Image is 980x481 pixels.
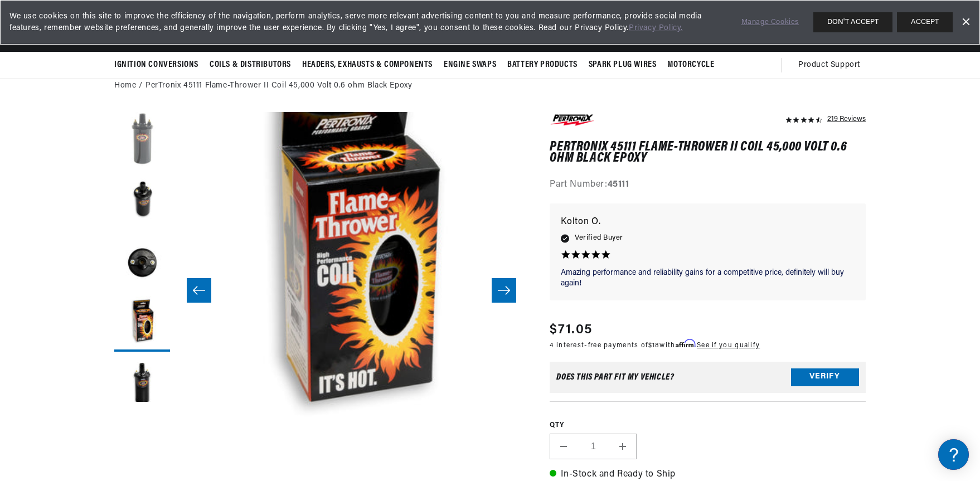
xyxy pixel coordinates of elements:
[114,112,170,168] button: Load image 1 in gallery view
[608,180,629,189] strong: 45111
[11,232,212,250] a: Orders FAQ
[583,52,662,78] summary: Spark Plug Wires
[11,95,212,112] a: FAQ
[550,421,866,430] label: QTY
[667,59,714,71] span: Motorcycle
[297,52,438,78] summary: Headers, Exhausts & Components
[798,59,860,71] span: Product Support
[153,321,215,332] a: POWERED BY ENCHANT
[492,278,516,303] button: Slide right
[11,141,212,158] a: FAQs
[9,11,726,34] span: We use cookies on this site to improve the efficiency of the navigation, perform analytics, serve...
[798,52,866,79] summary: Product Support
[210,59,291,71] span: Coils & Distributors
[114,112,527,469] media-gallery: Gallery Viewer
[204,52,297,78] summary: Coils & Distributors
[550,340,760,351] p: 4 interest-free payments of with .
[507,59,578,71] span: Battery Products
[813,12,892,32] button: DON'T ACCEPT
[662,52,720,78] summary: Motorcycle
[550,142,866,164] h1: PerTronix 45111 Flame-Thrower II Coil 45,000 Volt 0.6 ohm Black Epoxy
[957,14,974,31] a: Dismiss Banner
[827,112,866,125] div: 219 Reviews
[438,52,502,78] summary: Engine Swaps
[629,24,683,32] a: Privacy Policy.
[575,232,623,244] span: Verified Buyer
[444,59,496,71] span: Engine Swaps
[589,59,657,71] span: Spark Plug Wires
[897,12,953,32] button: ACCEPT
[114,80,866,92] nav: breadcrumbs
[648,342,660,349] span: $18
[114,80,136,92] a: Home
[11,261,212,272] div: Payment, Pricing, and Promotions
[114,235,170,290] button: Load image 3 in gallery view
[697,342,760,349] a: See if you qualify - Learn more about Affirm Financing (opens in modal)
[11,169,212,180] div: Shipping
[556,373,674,382] div: Does This part fit My vehicle?
[114,59,198,71] span: Ignition Conversions
[561,215,855,230] p: Kolton O.
[145,80,412,92] a: PerTronix 45111 Flame-Thrower II Coil 45,000 Volt 0.6 ohm Black Epoxy
[11,123,212,134] div: JBA Performance Exhaust
[114,173,170,229] button: Load image 2 in gallery view
[791,368,859,386] button: Verify
[187,278,211,303] button: Slide left
[114,296,170,352] button: Load image 4 in gallery view
[114,52,204,78] summary: Ignition Conversions
[302,59,433,71] span: Headers, Exhausts & Components
[561,268,855,289] p: Amazing performance and reliability gains for a competitive price, definitely will buy again!
[550,320,592,340] span: $71.05
[11,215,212,226] div: Orders
[11,187,212,204] a: Shipping FAQs
[676,339,695,348] span: Affirm
[550,178,866,192] div: Part Number:
[114,357,170,413] button: Load image 5 in gallery view
[11,77,212,88] div: Ignition Products
[741,17,799,28] a: Manage Cookies
[502,52,583,78] summary: Battery Products
[11,279,212,296] a: Payment, Pricing, and Promotions FAQ
[11,298,212,318] button: Contact Us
